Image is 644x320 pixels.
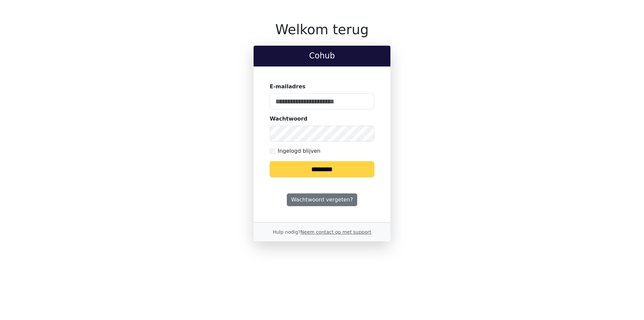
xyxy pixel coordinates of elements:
[254,21,390,38] h1: Welkom terug
[270,83,306,91] label: E-mailadres
[273,229,371,235] small: Hulp nodig?
[278,147,320,155] label: Ingelogd blijven
[287,193,357,206] a: Wachtwoord vergeten?
[301,229,371,235] a: Neem contact op met support
[270,115,308,123] label: Wachtwoord
[259,51,385,61] h2: Cohub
